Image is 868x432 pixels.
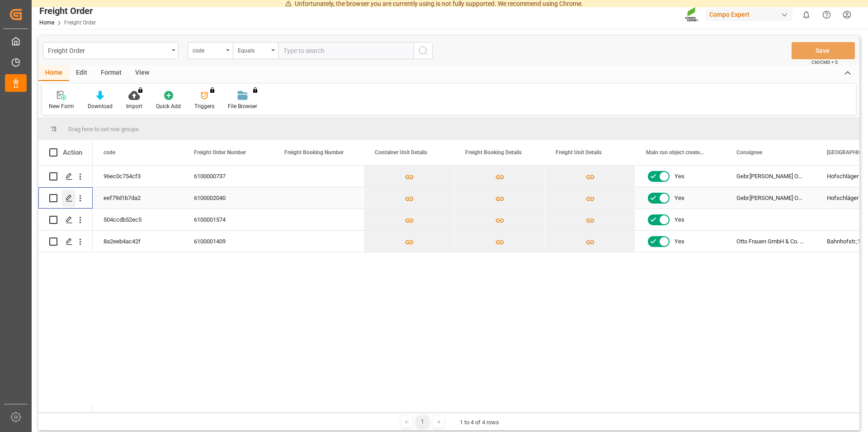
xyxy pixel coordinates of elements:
div: Otto Frauen GmbH & Co. KG [726,231,816,252]
span: Yes [675,209,684,230]
span: Freight Booking Number [284,149,344,156]
div: New Form [49,102,74,110]
div: Home [38,66,69,81]
div: Freight Order [39,4,96,18]
button: open menu [188,42,233,59]
div: Press SPACE to select this row. [38,166,93,187]
div: 504ccdb52ec5 [93,209,183,230]
span: Yes [675,166,684,187]
div: 96ec0c754cf3 [93,166,183,187]
div: Gebr.[PERSON_NAME] OHG, Landhandel, [MEDICAL_DATA].[PERSON_NAME][PERSON_NAME] [726,166,816,187]
div: Freight Order [48,44,169,56]
span: Drag here to set row groups [68,126,139,133]
div: eef79d1b7da2 [93,187,183,209]
div: Format [94,66,128,81]
div: 6100000737 [183,166,274,187]
div: Compo Expert [706,8,793,21]
span: Yes [675,231,684,252]
button: show 0 new notifications [796,5,816,25]
div: Quick Add [156,102,181,110]
div: 1 [417,416,428,427]
div: Action [63,148,82,157]
input: Type to search [278,42,414,59]
div: Gebr.[PERSON_NAME] OHG, Landhandel, [MEDICAL_DATA].[PERSON_NAME][PERSON_NAME] [726,187,816,209]
div: Press SPACE to select this row. [38,231,93,252]
img: Screenshot%202023-09-29%20at%2010.02.21.png_1712312052.png [685,7,699,23]
button: Save [792,42,855,59]
div: code [193,44,223,55]
button: open menu [43,42,179,59]
div: Equals [238,44,269,55]
span: Yes [675,188,684,209]
div: 6100001409 [183,231,274,252]
button: Compo Expert [706,6,796,23]
span: code [104,149,115,156]
span: Freight Booking Details [465,149,522,156]
div: 6100001574 [183,209,274,230]
div: 8a2eeb4ac42f [93,231,183,252]
div: 6100002040 [183,187,274,209]
button: search button [414,42,433,59]
span: Consignee [736,149,762,156]
span: Freight Unit Details [556,149,602,156]
button: open menu [233,42,278,59]
div: Press SPACE to select this row. [38,187,93,209]
div: Download [88,102,113,110]
span: Freight Order Number [194,149,246,156]
span: Ctrl/CMD + S [811,59,838,66]
div: View [128,66,156,81]
a: Home [39,19,54,26]
span: Container Unit Details [375,149,427,156]
span: Main run object created Status [646,149,707,156]
button: Help Center [816,5,837,25]
div: 1 to 4 of 4 rows [460,418,499,427]
div: Edit [69,66,94,81]
div: Press SPACE to select this row. [38,209,93,231]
